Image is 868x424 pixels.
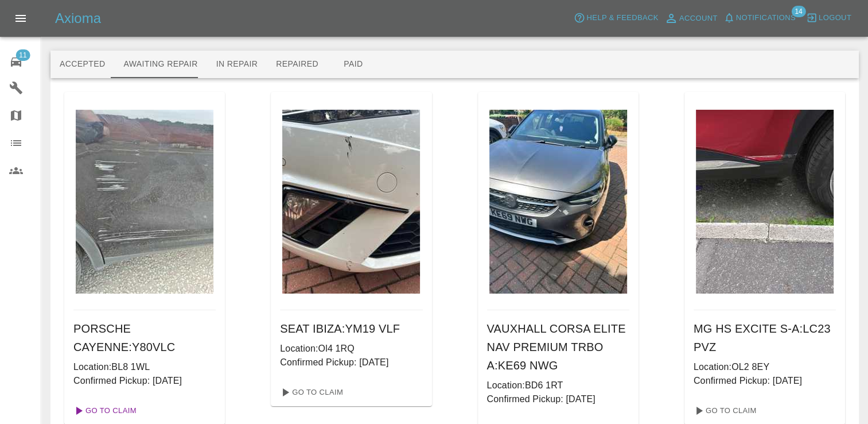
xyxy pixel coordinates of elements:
a: Go To Claim [69,402,139,420]
h6: PORSCHE CAYENNE : Y80VLC [73,319,216,356]
p: Confirmed Pickup: [DATE] [280,356,422,369]
button: Awaiting Repair [114,51,207,78]
a: Go To Claim [275,383,346,402]
h5: Axioma [55,9,101,28]
span: Account [679,12,718,25]
h6: VAUXHALL CORSA ELITE NAV PREMIUM TRBO A : KE69 NWG [487,319,629,375]
span: Notifications [736,11,796,25]
button: In Repair [207,51,267,78]
p: Location: Ol4 1RQ [280,342,422,356]
p: Location: OL2 8EY [694,360,836,374]
p: Location: BL8 1WL [73,360,216,374]
button: Accepted [50,51,114,78]
a: Account [661,9,721,28]
h6: SEAT IBIZA : YM19 VLF [280,319,422,338]
button: Paid [328,51,379,78]
button: Repaired [267,51,328,78]
p: Confirmed Pickup: [DATE] [487,392,629,406]
p: Confirmed Pickup: [DATE] [73,374,216,388]
button: Open drawer [7,5,34,32]
button: Help & Feedback [571,9,661,27]
span: Logout [819,11,851,25]
a: Go To Claim [689,402,760,420]
span: 11 [15,49,30,61]
button: Notifications [721,9,799,27]
p: Location: BD6 1RT [487,379,629,392]
span: 14 [791,6,805,17]
button: Logout [803,9,854,27]
h6: MG HS EXCITE S-A : LC23 PVZ [694,319,836,356]
span: Help & Feedback [586,11,658,25]
p: Confirmed Pickup: [DATE] [694,374,836,388]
